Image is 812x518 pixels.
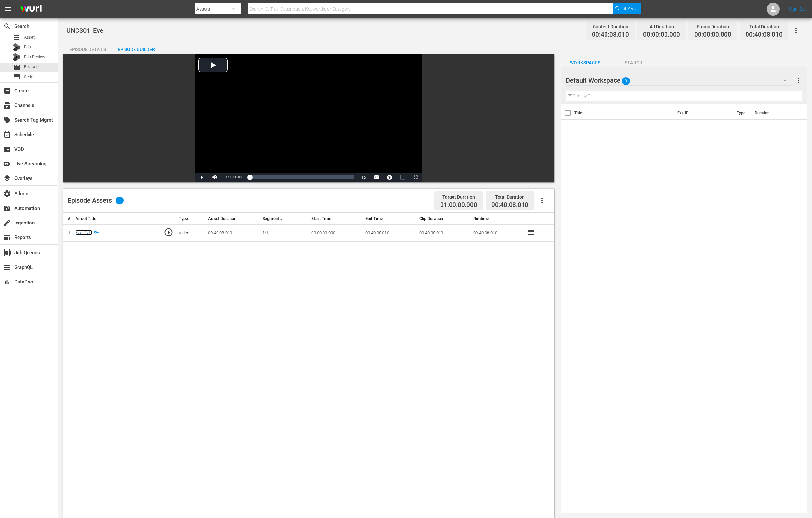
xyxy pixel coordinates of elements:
span: 00:40:08.010 [746,31,783,39]
span: 00:40:08.010 [592,31,629,39]
span: 0 [622,74,630,88]
div: Target Duration [440,192,477,201]
button: Picture-in-Picture [396,173,409,182]
th: Start Time [309,213,363,225]
span: Ingestion [3,219,11,227]
span: Search [3,22,11,30]
button: Mute [208,173,221,182]
div: Ad Duration [643,22,680,31]
th: Type [733,104,751,122]
span: Search Tag Mgmt [3,116,11,124]
span: Reports [3,234,11,241]
button: Episode Builder [112,42,160,54]
div: Video Player [195,54,422,182]
span: Asset [24,34,35,41]
td: 00:40:08.010 [363,224,417,242]
td: Video [176,224,206,242]
a: Sign Out [789,6,806,12]
div: Content Duration [592,22,629,31]
span: 1 [116,197,124,204]
div: Bits Review [13,53,21,61]
span: more_vert [794,77,802,84]
span: VOD [3,145,11,153]
span: Search [622,3,640,14]
th: Clip Duration [417,213,471,225]
td: 1/1 [260,224,309,242]
td: 1 [63,224,73,242]
span: Search [609,59,658,67]
span: GraphQL [3,263,11,271]
th: Asset Title [73,213,157,225]
td: 00:40:08.010 [417,224,471,242]
span: Workspaces [561,59,609,67]
span: 00:00:00.000 [643,31,680,39]
th: Duration [751,104,790,122]
div: Episode Builder [112,42,160,57]
button: Jump To Time [383,173,396,182]
span: Live Streaming [3,160,11,168]
button: Episode Details [63,42,112,54]
span: Bits Review [24,54,45,60]
th: Asset Duration [206,213,260,225]
th: End Time [363,213,417,225]
span: Create [3,87,11,95]
button: Search [613,3,641,14]
div: Episode Assets [68,197,124,204]
div: Bits [13,43,21,51]
span: Episode [24,64,39,70]
span: Series [24,74,36,80]
button: Fullscreen [409,173,422,182]
span: UNC301_Eve [66,27,103,34]
button: Playback Rate [357,173,370,182]
span: Overlays [3,175,11,182]
span: Schedule [3,131,11,139]
th: Segment # [260,213,309,225]
td: 00:40:08.010 [206,224,260,242]
span: Asset [13,33,21,41]
button: more_vert [794,73,802,88]
th: Title [574,104,674,122]
span: Channels [3,102,11,109]
th: Runtime [471,213,525,225]
th: Ext. ID [674,104,733,122]
th: Type [176,213,206,225]
span: Bits [24,44,31,50]
span: play_circle_outline [164,227,173,237]
div: Progress Bar [250,175,354,179]
span: 00:40:08.010 [491,201,528,209]
div: Total Duration [491,192,528,201]
span: Admin [3,190,11,198]
span: 00:00:00.000 [694,31,731,39]
th: # [63,213,73,225]
span: 00:00:00.000 [224,175,243,179]
span: 01:00:00.000 [440,201,477,209]
button: Play [195,173,208,182]
span: DataPool [3,278,11,286]
td: 00:00:00.000 [309,224,363,242]
span: Episode [13,63,21,71]
span: Job Queues [3,249,11,257]
div: Total Duration [746,22,783,31]
button: Captions [370,173,383,182]
span: Series [13,73,21,81]
div: Default Workspace [566,71,793,90]
a: Eve (1/1) [76,230,92,235]
div: Promo Duration [694,22,731,31]
td: 00:40:08.010 [471,224,525,242]
span: Automation [3,204,11,212]
div: Episode Details [63,42,112,57]
img: ans4CAIJ8jUAAAAAAAAAAAAAAAAAAAAAAAAgQb4GAAAAAAAAAAAAAAAAAAAAAAAAJMjXAAAAAAAAAAAAAAAAAAAAAAAAgAT5G... [16,2,47,17]
span: menu [4,5,12,13]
